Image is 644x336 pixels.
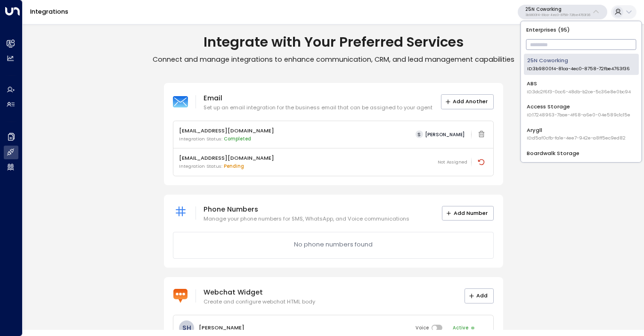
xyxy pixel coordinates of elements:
p: [EMAIL_ADDRESS][DOMAIN_NAME] [179,154,274,162]
button: 25N Coworking3b9800f4-81ca-4ec0-8758-72fbe4763f36 [518,5,607,20]
p: Webchat Widget [204,287,315,298]
span: S [416,131,423,138]
p: [PERSON_NAME] [199,324,245,332]
span: Active [453,325,468,331]
p: Integration Status: [179,163,274,170]
span: Email integration cannot be deleted while linked to an active agent. Please deactivate the agent ... [475,128,488,140]
span: ID: 17248963-7bae-4f68-a6e0-04e589c1c15e [527,112,630,118]
p: Enterprises ( 95 ) [524,25,638,35]
span: [PERSON_NAME] [425,132,465,137]
div: Arygll [527,126,626,142]
p: No phone numbers found [294,240,373,249]
div: SH [179,320,194,336]
div: ABS [527,80,631,95]
button: S[PERSON_NAME] [412,129,467,139]
h1: Integrate with Your Preferred Services [23,34,644,50]
span: Completed [224,136,251,142]
p: 25N Coworking [525,7,590,12]
p: Create and configure webchat HTML body [204,298,315,306]
p: Connect and manage integrations to enhance communication, CRM, and lead management capabilities [23,55,644,64]
span: pending [224,163,244,169]
p: Manage your phone numbers for SMS, WhatsApp, and Voice communications [204,215,409,223]
div: Boardwalk Storage [527,149,633,165]
button: Add Another [441,94,494,109]
button: Add Number [442,206,494,221]
div: Click to disable [450,323,488,333]
div: Access Storage [527,103,630,118]
p: Integration Status: [179,136,274,142]
span: ID: d5af0cfb-fa1e-4ee7-942e-a8ff5ec9ed82 [527,135,626,141]
span: ID: 3dc2f6f3-0cc6-48db-b2ce-5c36e8e0bc94 [527,89,631,95]
a: Integrations [30,8,68,16]
p: Set up an email integration for the business email that can be assigned to your agent [204,104,432,112]
p: Email [204,92,432,104]
p: [EMAIL_ADDRESS][DOMAIN_NAME] [179,127,274,135]
span: Voice [416,325,429,331]
button: Add [465,288,494,303]
p: 3b9800f4-81ca-4ec0-8758-72fbe4763f36 [525,13,590,17]
span: ID: 13c6c22d-d6a2-4885-9cca-d38d2cbbad86 [527,158,633,165]
span: ID: 3b9800f4-81ca-4ec0-8758-72fbe4763f36 [527,66,629,72]
p: Phone Numbers [204,204,409,215]
span: Not Assigned [438,159,467,165]
div: 25N Coworking [527,57,629,72]
div: Click to enable voice [412,323,445,333]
